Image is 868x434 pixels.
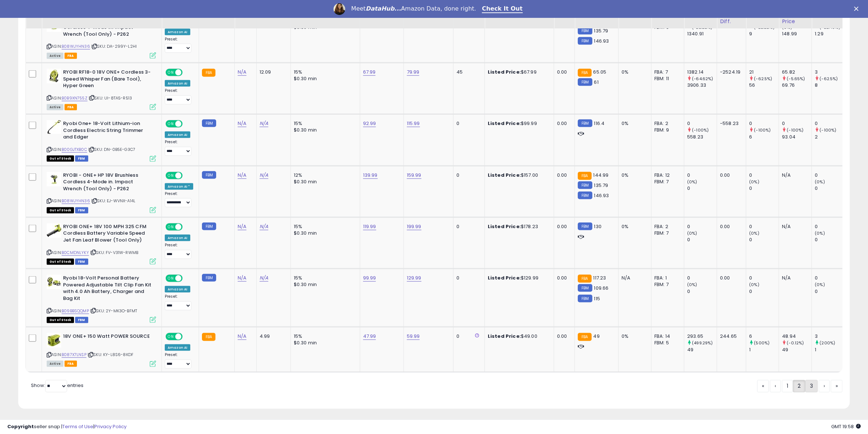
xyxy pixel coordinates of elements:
[782,69,811,75] div: 65.82
[749,172,779,179] div: 0
[824,383,825,390] span: ›
[654,127,678,133] div: FBM: 9
[456,275,479,281] div: 0
[47,317,74,323] span: All listings that are currently out of stock and unavailable for purchase on Amazon
[166,70,175,76] span: ON
[294,120,354,127] div: 15%
[593,333,600,340] span: 49
[363,333,376,340] a: 47.99
[815,120,844,127] div: 0
[65,53,77,59] span: FBA
[594,285,609,292] span: 109.66
[488,172,521,179] b: Listed Price:
[165,344,190,351] div: Amazon AI
[166,121,175,127] span: ON
[720,275,740,281] div: 0.00
[47,275,61,289] img: 41IEBNmxiML._SL40_.jpg
[720,69,740,75] div: -2524.19
[488,223,521,230] b: Listed Price:
[94,423,126,430] a: Privacy Policy
[805,380,818,392] a: 3
[294,230,354,236] div: $0.30 min
[165,243,193,259] div: Preset:
[62,146,87,153] a: B00GJTXB0C
[578,275,591,283] small: FBA
[47,69,61,83] img: 41EgobQidnL._SL40_.jpg
[654,281,678,288] div: FBM: 7
[47,53,63,59] span: All listings currently available for purchase on Amazon
[63,120,152,142] b: Ryobi One+ 18-Volt Lithium-ion Cordless Electric String Trimmer and Edger
[815,223,844,230] div: 0
[687,134,717,140] div: 558.23
[687,236,717,243] div: 0
[47,17,156,58] div: ASIN:
[557,333,569,340] div: 0.00
[47,207,74,214] span: All listings that are currently out of stock and unavailable for purchase on Amazon
[654,172,678,179] div: FBA: 12
[260,172,268,179] a: N/A
[557,275,569,281] div: 0.00
[815,31,844,37] div: 1.29
[65,361,77,367] span: FBA
[594,182,608,189] span: 135.79
[238,120,246,127] a: N/A
[456,223,479,230] div: 0
[831,423,861,430] span: 2025-10-7 19:58 GMT
[165,132,190,138] div: Amazon AI
[815,134,844,140] div: 2
[165,294,193,310] div: Preset:
[687,69,717,75] div: 1382.14
[238,333,246,340] a: N/A
[62,250,89,256] a: B0CMDNLYKY
[815,275,844,281] div: 0
[47,69,156,109] div: ASIN:
[594,38,609,44] span: 146.93
[749,347,779,353] div: 1
[687,185,717,192] div: 0
[260,120,268,127] a: N/A
[557,120,569,127] div: 0.00
[165,191,193,208] div: Preset:
[202,120,216,127] small: FBM
[63,69,152,91] b: RYOBI RF18-0 18V ONE+ Cordless 3-Speed Whisper Fan (Bare Tool), Hyper Green
[47,120,156,161] div: ASIN:
[775,383,776,390] span: ‹
[407,223,421,230] a: 199.99
[182,334,193,340] span: OFF
[294,281,354,288] div: $0.30 min
[815,230,825,236] small: (0%)
[260,223,268,230] a: N/A
[456,172,479,179] div: 0
[578,69,591,77] small: FBA
[407,120,420,127] a: 115.99
[749,120,779,127] div: 0
[749,223,779,230] div: 0
[31,382,83,389] span: Show: entries
[456,120,479,127] div: 0
[578,223,592,230] small: FBM
[687,230,697,236] small: (0%)
[578,181,592,189] small: FBM
[593,274,606,281] span: 117.23
[654,223,678,230] div: FBA: 2
[854,7,861,11] div: Close
[63,17,152,40] b: RYOBI - ONE+ HP 18V Brushless Cordless 4-Mode in. Impact Wrench (Tool Only) - P262
[47,172,61,187] img: 31-6aqafpdL._SL40_.jpg
[488,69,548,75] div: $67.99
[202,333,215,341] small: FBA
[749,333,779,340] div: 6
[749,275,779,281] div: 0
[782,31,811,37] div: 148.99
[202,171,216,179] small: FBM
[294,127,354,133] div: $0.30 min
[165,183,193,190] div: Amazon AI *
[687,82,717,89] div: 3906.33
[488,333,521,340] b: Listed Price:
[75,156,88,162] span: FBM
[787,127,804,133] small: (-100%)
[488,120,548,127] div: $99.99
[488,120,521,127] b: Listed Price:
[754,24,775,30] small: (-22.22%)
[782,380,793,392] a: 1
[407,274,421,282] a: 129.99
